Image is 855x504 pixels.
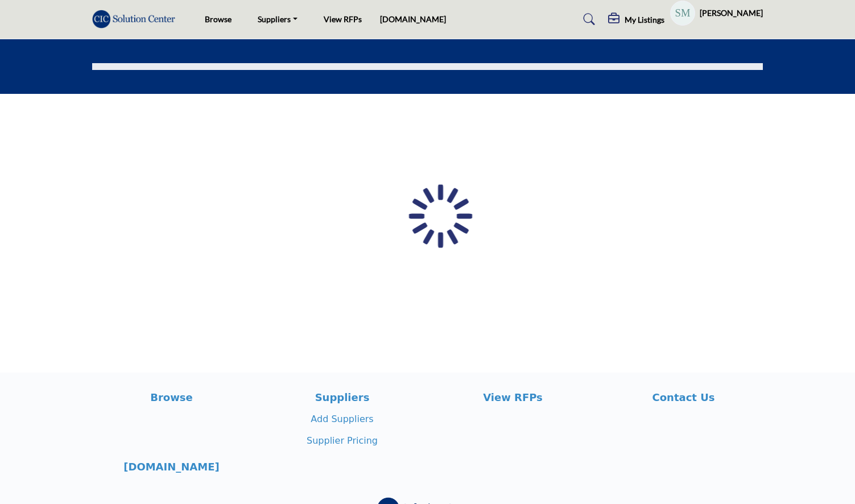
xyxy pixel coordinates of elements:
a: Browse [92,390,251,405]
h5: My Listings [625,15,664,25]
a: Suppliers [250,11,305,27]
a: Browse [205,14,232,24]
a: Add Suppliers [311,414,373,424]
a: [DOMAIN_NAME] [380,14,446,24]
a: View RFPs [324,14,362,24]
a: Contact Us [604,390,763,405]
h5: [PERSON_NAME] [700,7,763,19]
img: Site Logo [92,10,181,28]
a: Supplier Pricing [307,435,378,446]
button: Show hide supplier dropdown [670,1,695,26]
a: [DOMAIN_NAME] [92,459,251,474]
div: My Listings [608,13,664,27]
a: Suppliers [263,390,422,405]
a: Search [572,10,602,28]
a: View RFPs [433,390,592,405]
